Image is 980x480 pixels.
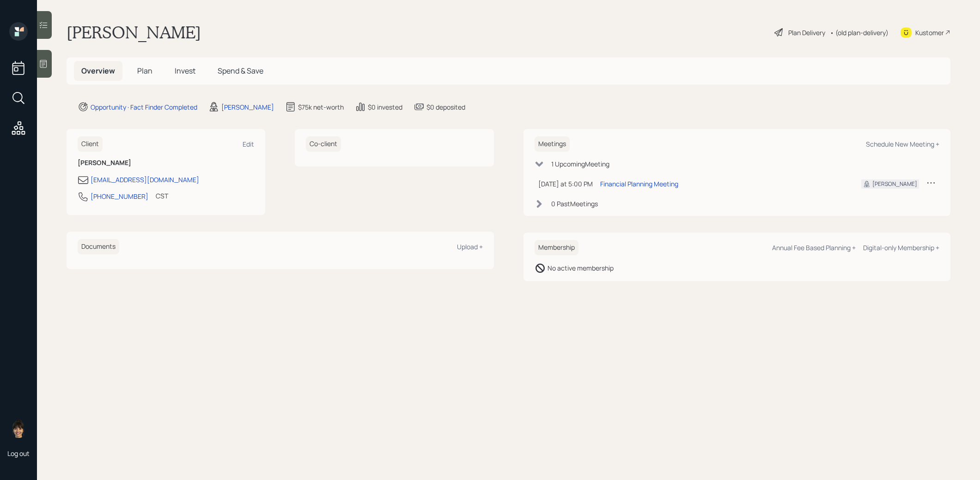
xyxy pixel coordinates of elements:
h1: [PERSON_NAME] [67,22,201,43]
h6: Meetings [535,136,570,152]
div: $0 deposited [426,102,465,112]
h6: Co-client [306,136,341,152]
div: Schedule New Meeting + [866,140,939,148]
span: Invest [175,66,195,76]
div: Digital-only Membership + [863,243,939,252]
img: treva-nostdahl-headshot.png [9,419,28,438]
div: Financial Planning Meeting [600,179,678,189]
div: [PERSON_NAME] [872,180,917,188]
span: Overview [81,66,115,76]
div: • (old plan-delivery) [830,28,889,37]
h6: [PERSON_NAME] [78,159,254,167]
div: 0 Past Meeting s [551,199,598,209]
div: [DATE] at 5:00 PM [538,179,593,189]
span: Plan [137,66,152,76]
div: Upload + [457,242,483,251]
span: Spend & Save [218,66,263,76]
h6: Client [78,136,103,152]
div: Edit [243,140,254,148]
div: Plan Delivery [788,28,825,37]
div: [PHONE_NUMBER] [91,191,148,201]
div: Log out [7,449,30,458]
div: $75k net-worth [298,102,344,112]
h6: Membership [535,240,578,255]
div: Opportunity · Fact Finder Completed [91,102,197,112]
div: Annual Fee Based Planning + [772,243,856,252]
div: [PERSON_NAME] [221,102,274,112]
div: 1 Upcoming Meeting [551,159,609,169]
h6: Documents [78,239,119,254]
div: No active membership [548,263,614,273]
div: [EMAIL_ADDRESS][DOMAIN_NAME] [91,175,199,185]
div: CST [156,191,168,201]
div: $0 invested [368,102,402,112]
div: Kustomer [915,28,944,37]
